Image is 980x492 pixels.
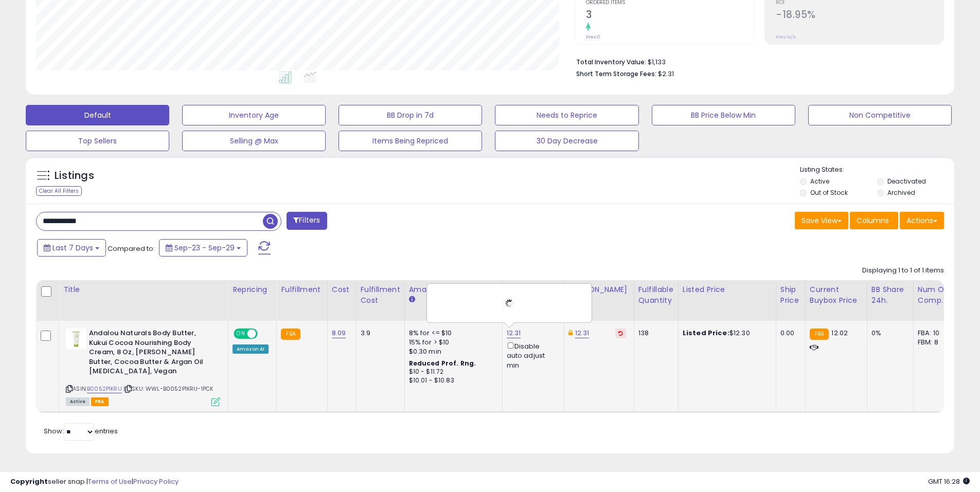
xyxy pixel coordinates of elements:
span: 2025-10-7 16:28 GMT [928,477,970,486]
div: 8% for <= $10 [409,329,494,338]
div: Displaying 1 to 1 of 1 items [862,266,944,276]
div: Disable auto adjust min [507,340,556,370]
small: Prev: N/A [776,34,796,40]
a: Terms of Use [88,477,132,486]
button: Columns [850,212,898,229]
label: Active [810,177,829,186]
small: FBA [810,329,829,340]
b: Andalou Naturals Body Butter, Kukui Cocoa Nourishing Body Cream, 8 Oz, [PERSON_NAME] Butter, Coco... [89,329,214,379]
button: Non Competitive [808,105,952,125]
a: 12.31 [575,328,590,338]
button: Last 7 Days [37,239,106,257]
div: Amazon AI [233,344,269,354]
div: Cost [332,284,352,295]
div: 15% for > $10 [409,338,494,347]
label: Out of Stock [810,188,848,197]
button: BB Drop in 7d [338,105,482,125]
strong: Copyright [10,477,48,486]
button: Needs to Reprice [495,105,638,125]
small: Amazon Fees. [409,295,415,304]
div: Clear All Filters [36,186,82,196]
label: Deactivated [887,177,926,186]
img: 31lsscKwEeL._SL40_.jpg [66,329,86,349]
div: 138 [638,329,670,338]
div: Title [63,284,224,295]
div: $10.01 - $10.83 [409,376,494,385]
div: 0% [871,329,905,338]
button: Default [26,105,169,125]
span: 12.02 [831,328,848,338]
span: $2.31 [658,69,674,79]
div: Repricing [233,284,272,295]
div: Fulfillment [281,284,323,295]
button: Inventory Age [182,105,326,125]
button: Selling @ Max [182,131,326,151]
b: Short Term Storage Fees: [576,69,656,78]
div: [PERSON_NAME] [568,284,630,295]
a: 12.31 [507,328,521,338]
span: FBA [91,397,109,406]
h2: -18.95% [776,9,943,23]
div: seller snap | | [10,477,179,487]
span: OFF [256,330,273,338]
b: Reduced Prof. Rng. [409,359,476,368]
span: ON [235,330,247,338]
div: $10 - $11.72 [409,368,494,376]
a: Privacy Policy [133,477,179,486]
div: BB Share 24h. [871,284,909,306]
button: Save View [795,212,848,229]
span: All listings currently available for purchase on Amazon [66,397,90,406]
div: Current Buybox Price [810,284,863,306]
h2: 3 [586,9,754,23]
span: Columns [857,215,889,226]
button: Top Sellers [26,131,169,151]
div: Fulfillment Cost [361,284,400,306]
b: Listed Price: [683,328,729,338]
span: Sep-23 - Sep-29 [174,243,235,253]
button: BB Price Below Min [652,105,795,125]
b: Total Inventory Value: [576,58,646,66]
div: Listed Price [683,284,772,295]
div: 3.9 [361,329,397,338]
h5: Listings [55,169,94,183]
button: Actions [900,212,944,229]
div: FBA: 10 [918,329,952,338]
div: Num of Comp. [918,284,955,306]
div: ASIN: [66,329,220,405]
small: Prev: 0 [586,34,600,40]
div: Fulfillable Quantity [638,284,674,306]
a: B0052P1KRU [87,385,122,393]
span: | SKU: WWL-B0052P1KRU-1PCK [123,385,213,393]
small: FBA [281,329,300,340]
div: $0.30 min [409,347,494,356]
span: Last 7 Days [52,243,93,253]
button: Filters [287,212,327,230]
button: Sep-23 - Sep-29 [159,239,247,257]
div: 0.00 [780,329,797,338]
button: Items Being Repriced [338,131,482,151]
div: FBM: 8 [918,338,952,347]
a: 8.09 [332,328,346,338]
button: 30 Day Decrease [495,131,638,151]
label: Archived [887,188,915,197]
div: $12.30 [683,329,768,338]
div: Amazon Fees [409,284,498,295]
span: Compared to: [108,244,155,253]
li: $1,133 [576,55,936,67]
span: Show: entries [44,426,118,436]
div: Ship Price [780,284,801,306]
p: Listing States: [800,165,954,175]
